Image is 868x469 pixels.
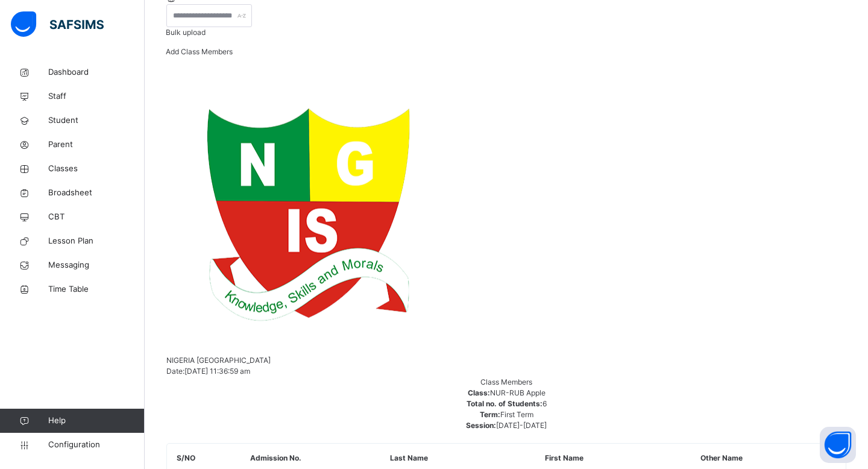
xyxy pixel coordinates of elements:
span: Messaging [48,259,145,271]
span: Help [48,415,144,427]
button: Open asap [820,427,856,463]
span: Term: [480,410,500,419]
span: Student [48,115,145,127]
span: Class Members [480,377,532,386]
span: CBT [48,211,145,223]
span: NUR-RUB Apple [490,388,546,397]
span: Session: [466,421,496,430]
span: Class: [468,388,490,397]
span: Lesson Plan [48,235,145,247]
span: Add Class Members [166,47,233,56]
span: Time Table [48,283,145,295]
span: Staff [48,90,145,102]
img: ngis.png [166,66,456,355]
span: Total no. of Students: [467,399,542,408]
span: Parent [48,139,145,151]
span: Classes [48,163,145,175]
span: Broadsheet [48,187,145,199]
span: Dashboard [48,66,145,78]
span: Configuration [48,439,144,451]
span: Date: [166,367,184,376]
span: First Term [500,410,533,419]
span: Bulk upload [166,28,206,37]
span: [DATE] 11:36:59 am [184,367,250,376]
span: NIGERIA [GEOGRAPHIC_DATA] [166,356,271,365]
span: [DATE]-[DATE] [496,421,547,430]
img: safsims [11,11,104,37]
span: 6 [542,399,547,408]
